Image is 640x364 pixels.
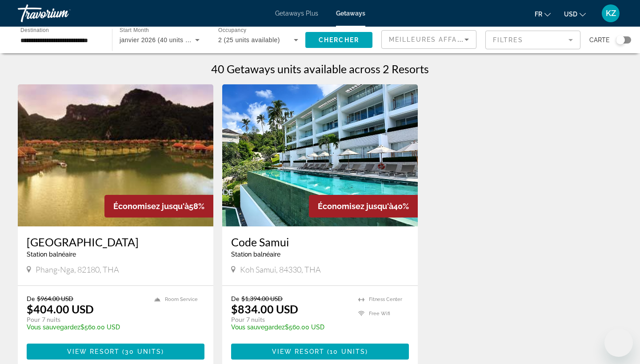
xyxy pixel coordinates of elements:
[231,295,239,302] span: De
[231,235,409,249] a: Code Samui
[18,84,213,226] img: ii_bsn1.jpg
[231,316,349,324] p: Pour 7 nuits
[222,84,418,226] img: ii_uic1.jpg
[564,8,586,20] button: Change currency
[336,10,365,17] a: Getaways
[37,295,73,302] span: $964.00 USD
[120,36,214,44] span: janvier 2026 (40 units available)
[27,302,94,316] p: $404.00 USD
[324,348,368,355] span: ( )
[305,32,372,48] button: Chercher
[231,302,298,316] p: $834.00 USD
[240,265,321,274] span: Koh Samui, 84330, THA
[27,324,145,331] p: $560.00 USD
[231,344,409,360] button: View Resort(10 units)
[231,324,285,331] span: Vous sauvegardez
[211,62,429,75] h1: 40 Getaways units available across 2 Resorts
[485,30,580,50] button: Filter
[606,9,616,18] span: KZ
[275,10,318,17] a: Getaways Plus
[318,202,393,211] span: Économisez jusqu'à
[589,34,609,46] span: Carte
[319,36,359,44] span: Chercher
[241,295,283,302] span: $1,394.00 USD
[27,251,76,258] span: Station balnéaire
[27,316,145,324] p: Pour 7 nuits
[564,11,577,18] span: USD
[389,34,469,45] mat-select: Sort by
[27,235,204,249] a: [GEOGRAPHIC_DATA]
[330,348,365,355] span: 10 units
[165,297,198,302] span: Room Service
[67,348,120,355] span: View Resort
[389,36,474,43] span: Meilleures affaires
[125,348,161,355] span: 30 units
[218,28,246,33] span: Occupancy
[120,348,164,355] span: ( )
[369,311,390,317] span: Free Wifi
[20,27,49,33] span: Destination
[120,28,149,33] span: Start Month
[309,195,418,218] div: 40%
[369,297,402,302] span: Fitness Center
[104,195,213,218] div: 58%
[599,4,622,23] button: User Menu
[272,348,324,355] span: View Resort
[113,202,189,211] span: Économisez jusqu'à
[27,324,80,331] span: Vous sauvegardez
[36,265,119,274] span: Phang-Nga, 82180, THA
[18,2,107,25] a: Travorium
[604,328,633,357] iframe: Bouton de lancement de la fenêtre de messagerie
[27,344,204,360] button: View Resort(30 units)
[231,251,280,258] span: Station balnéaire
[218,36,280,44] span: 2 (25 units available)
[27,295,35,302] span: De
[231,324,349,331] p: $560.00 USD
[535,11,542,18] span: fr
[535,8,551,20] button: Change language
